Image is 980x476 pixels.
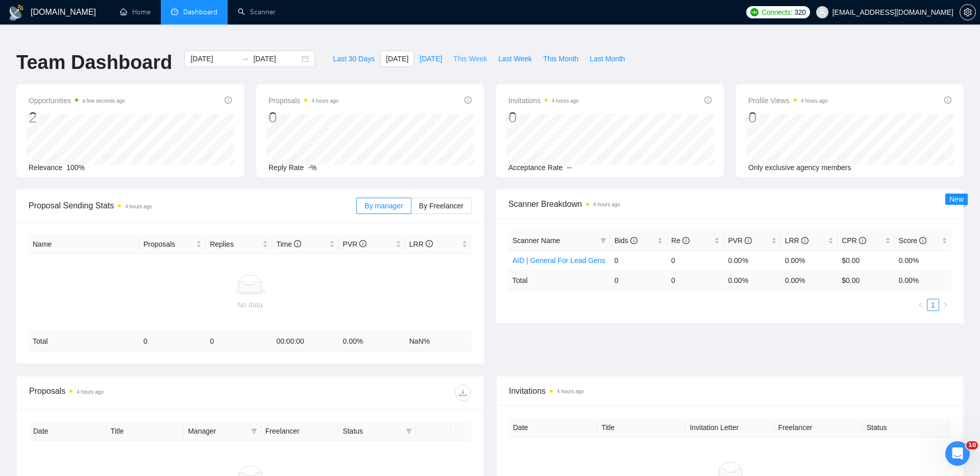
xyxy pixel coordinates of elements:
[819,9,826,16] span: user
[509,385,951,397] span: Invitations
[615,236,638,245] span: Bids
[552,98,579,104] time: 4 hours ago
[241,55,249,63] span: swap-right
[276,240,301,248] span: Time
[268,108,338,127] div: 0
[748,94,828,107] span: Profile Views
[682,237,690,244] span: info-circle
[842,236,866,245] span: CPR
[238,8,276,16] a: searchScanner
[537,51,584,67] button: This Month
[512,256,605,265] a: AID | General For Lead Gens
[509,418,597,438] th: Date
[762,7,792,18] span: Connects:
[927,299,939,311] li: 1
[508,163,563,172] span: Acceptance Rate
[704,97,712,104] span: info-circle
[863,418,951,438] th: Status
[597,418,685,438] th: Title
[268,163,304,172] span: Reply Rate
[600,237,606,244] span: filter
[29,385,250,401] div: Proposals
[750,8,758,16] img: upwork-logo.png
[183,8,217,16] span: Dashboard
[139,234,206,254] th: Proposals
[630,237,638,244] span: info-circle
[359,240,366,247] span: info-circle
[272,331,338,351] td: 00:00:00
[895,250,951,270] td: 0.00%
[945,441,970,466] iframe: Intercom live chat
[671,236,690,245] span: Re
[333,53,375,64] span: Last 30 Days
[206,234,272,254] th: Replies
[927,299,939,311] a: 1
[895,270,951,290] td: 0.00 %
[944,97,951,104] span: info-circle
[125,204,152,209] time: 4 hours ago
[414,51,448,67] button: [DATE]
[29,108,125,127] div: 2
[667,250,724,270] td: 0
[960,8,976,16] a: setting
[29,331,139,351] td: Total
[77,389,104,395] time: 4 hours ago
[311,98,338,104] time: 4 hours ago
[143,239,194,250] span: Proposals
[899,236,926,245] span: Score
[508,94,579,107] span: Invitations
[29,94,125,107] span: Opportunities
[966,441,978,449] span: 10
[464,97,472,104] span: info-circle
[406,428,412,434] span: filter
[960,8,975,16] span: setting
[16,51,172,75] h1: Team Dashboard
[404,423,414,439] span: filter
[426,240,433,247] span: info-circle
[386,53,408,64] span: [DATE]
[610,270,667,290] td: 0
[29,421,107,441] th: Date
[184,421,261,441] th: Manager
[268,94,338,107] span: Proposals
[960,4,976,20] button: setting
[598,233,608,248] span: filter
[241,55,249,63] span: to
[498,53,532,64] span: Last Week
[251,428,257,434] span: filter
[453,53,487,64] span: This Week
[942,302,948,308] span: right
[508,270,610,290] td: Total
[724,250,780,270] td: 0.00%
[508,108,579,127] div: 0
[801,98,828,104] time: 4 hours ago
[29,234,139,254] th: Name
[327,51,380,67] button: Last 30 Days
[794,7,805,18] span: 320
[667,270,724,290] td: 0
[748,108,828,127] div: 0
[745,237,752,244] span: info-circle
[685,418,774,438] th: Invitation Letter
[29,163,62,172] span: Relevance
[253,53,300,64] input: End date
[210,239,260,250] span: Replies
[82,98,125,104] time: a few seconds ago
[610,250,667,270] td: 0
[308,163,316,172] span: -%
[419,202,463,210] span: By Freelancer
[557,389,584,394] time: 4 hours ago
[785,236,808,245] span: LRR
[343,240,367,248] span: PVR
[838,250,894,270] td: $0.00
[801,237,808,244] span: info-circle
[171,8,178,15] span: dashboard
[294,240,301,247] span: info-circle
[838,270,894,290] td: $ 0.00
[455,385,471,401] button: download
[915,299,927,311] button: left
[66,163,85,172] span: 100%
[409,240,433,248] span: LRR
[364,202,403,210] span: By manager
[342,425,402,437] span: Status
